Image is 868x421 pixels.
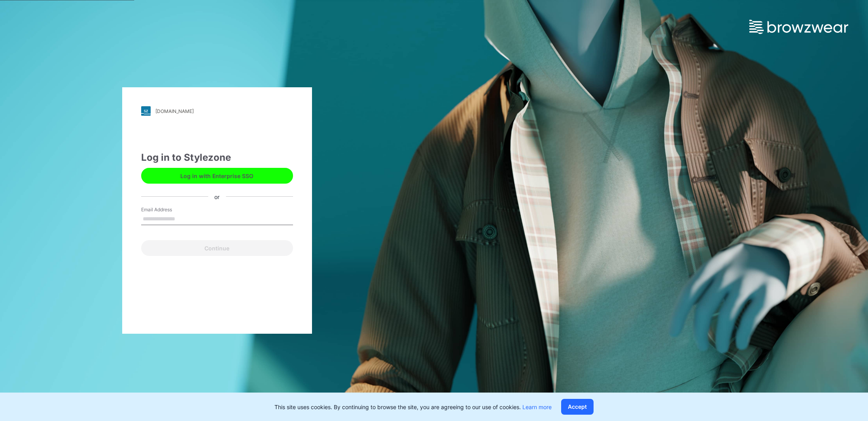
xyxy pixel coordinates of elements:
[749,20,848,34] img: browzwear-logo.e42bd6dac1945053ebaf764b6aa21510.svg
[141,150,293,165] div: Log in to Stylezone
[141,206,197,213] label: Email Address
[561,399,594,415] button: Accept
[141,106,293,116] a: [DOMAIN_NAME]
[274,403,552,411] p: This site uses cookies. By continuing to browse the site, you are agreeing to our use of cookies.
[155,108,194,114] div: [DOMAIN_NAME]
[141,168,293,184] button: Log in with Enterprise SSO
[208,192,226,201] div: or
[522,404,552,410] a: Learn more
[141,106,151,116] img: stylezone-logo.562084cfcfab977791bfbf7441f1a819.svg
